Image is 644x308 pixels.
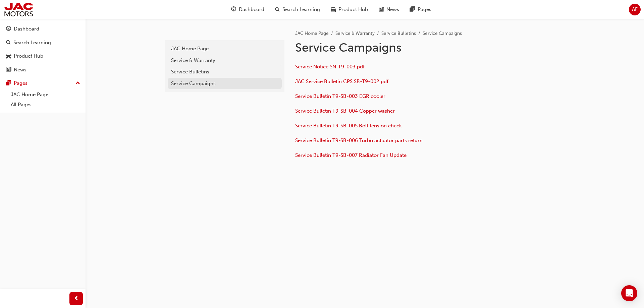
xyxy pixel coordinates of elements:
span: pages-icon [410,5,415,14]
button: Pages [3,77,83,89]
a: All Pages [8,100,83,110]
div: Dashboard [14,25,39,33]
span: AF [632,6,638,13]
div: Search Learning [13,39,51,47]
span: Product Hub [338,6,368,13]
span: Dashboard [239,6,264,13]
a: Service Bulletins [381,30,416,36]
span: guage-icon [231,5,236,14]
div: News [14,66,26,74]
a: Service Notice SN-T9-003.pdf [295,64,365,70]
span: search-icon [275,5,280,14]
a: Search Learning [3,37,83,49]
span: search-icon [6,40,11,46]
div: Product Hub [14,52,43,60]
span: guage-icon [6,26,11,32]
a: Service & Warranty [335,30,375,36]
a: News [3,64,83,76]
div: JAC Home Page [171,45,278,53]
a: Dashboard [3,23,83,35]
span: news-icon [6,67,11,73]
li: Service Campaigns [423,30,462,38]
a: Service Bulletin T9-SB-007 Radiator Fan Update [295,152,407,158]
a: Service Campaigns [168,78,282,89]
span: up-icon [75,79,80,88]
span: news-icon [379,5,384,14]
span: Pages [418,6,431,13]
a: Service Bulletin T9-SB-005 Bolt tension check [295,123,402,129]
a: Service Bulletin T9-SB-003 EGR cooler [295,93,385,99]
a: JAC Home Page [295,30,329,36]
a: Service Bulletin T9-SB-006 Turbo actuator parts return [295,137,423,143]
a: JAC Home Page [168,43,282,55]
a: JAC Service Bulletin CPS SB-T9-002.pdf [295,78,388,84]
button: AF [629,4,641,15]
a: search-iconSearch Learning [270,3,325,16]
div: Service Campaigns [171,80,278,87]
div: Open Intercom Messenger [621,285,637,301]
span: News [386,6,399,13]
span: Search Learning [282,6,320,13]
div: Service & Warranty [171,57,278,64]
div: Pages [14,79,28,87]
div: Service Bulletins [171,68,278,76]
a: pages-iconPages [405,3,437,16]
button: DashboardSearch LearningProduct HubNews [3,21,83,77]
a: car-iconProduct Hub [325,3,373,16]
a: Product Hub [3,50,83,62]
a: JAC Home Page [8,89,83,100]
h1: Service Campaigns [295,40,515,55]
span: car-icon [331,5,336,14]
a: guage-iconDashboard [226,3,270,16]
a: Service & Warranty [168,55,282,66]
span: pages-icon [6,80,11,86]
a: Service Bulletin T9-SB-004 Copper washer [295,108,395,114]
img: jac-portal [3,2,34,17]
a: news-iconNews [373,3,405,16]
a: Service Bulletins [168,66,282,78]
span: car-icon [6,53,11,59]
span: prev-icon [74,295,79,303]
